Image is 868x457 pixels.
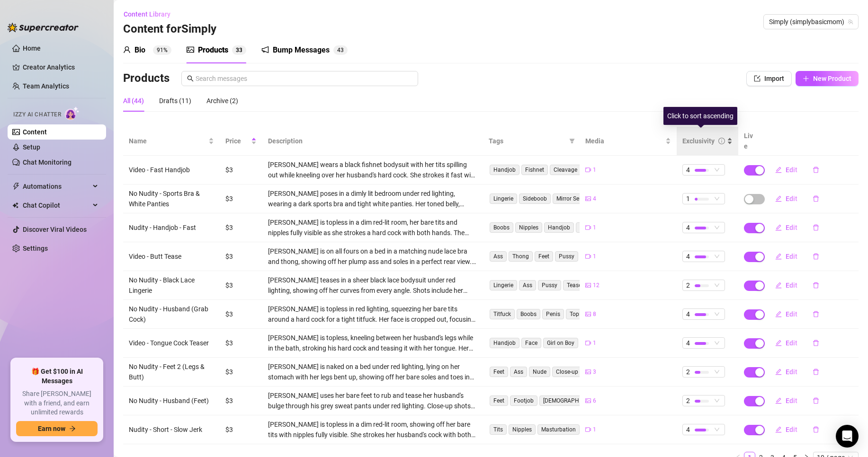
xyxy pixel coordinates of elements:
[123,271,220,300] td: No Nudity - Black Lace Lingerie
[490,309,515,319] span: Titfuck
[220,213,262,242] td: $3
[489,136,565,146] span: Tags
[273,44,330,56] div: Bump Messages
[786,253,797,260] span: Edit
[786,166,797,174] span: Edit
[23,44,41,52] a: Home
[521,165,548,175] span: Fishnet
[337,47,340,53] span: 4
[768,393,805,408] button: Edit
[268,304,477,325] div: [PERSON_NAME] is topless in red lighting, squeezing her bare tits around a hard cock for a tight ...
[593,166,596,175] span: 1
[544,222,574,233] span: Handjob
[509,251,533,262] span: Thong
[550,165,581,175] span: Cleavage
[786,339,797,347] span: Edit
[490,424,507,435] span: Tits
[775,195,782,202] span: edit
[13,110,61,119] span: Izzy AI Chatter
[225,136,249,146] span: Price
[16,421,98,436] button: Earn nowarrow-right
[768,162,805,177] button: Edit
[490,395,508,406] span: Feet
[593,194,596,203] span: 4
[552,367,582,377] span: Close-up
[786,281,797,289] span: Edit
[16,367,98,386] span: 🎁 Get $100 in AI Messages
[239,47,242,53] span: 3
[159,96,191,106] div: Drafts (11)
[220,387,262,415] td: $3
[535,251,553,262] span: Feet
[268,333,477,353] div: [PERSON_NAME] is topless, kneeling between her husband's legs while in the bath, stroking his har...
[576,222,603,233] span: Topless
[663,107,737,125] div: Click to sort ascending
[206,96,238,106] div: Archive (2)
[768,335,805,351] button: Edit
[261,46,269,53] span: notification
[268,390,477,411] div: [PERSON_NAME] uses her bare feet to rub and tease her husband's bulge through his grey sweat pant...
[187,46,194,53] span: picture
[490,367,508,377] span: Feet
[220,358,262,387] td: $3
[585,196,591,202] span: picture
[585,398,591,404] span: picture
[123,329,220,358] td: Video - Tongue Cock Teaser
[686,251,690,262] span: 4
[123,46,131,53] span: user
[746,71,792,86] button: Import
[813,340,819,346] span: delete
[686,338,690,348] span: 4
[543,338,578,348] span: Girl on Boy
[23,226,87,233] a: Discover Viral Videos
[775,224,782,231] span: edit
[268,419,477,440] div: [PERSON_NAME] is topless in a dim red-lit room, showing off her bare tits with nipples fully visi...
[515,222,542,233] span: Nipples
[585,225,591,230] span: video-camera
[775,397,782,404] span: edit
[585,311,591,317] span: picture
[23,179,90,194] span: Automations
[580,127,676,156] th: Media
[12,202,18,209] img: Chat Copilot
[123,213,220,242] td: Nudity - Handjob - Fast
[123,387,220,415] td: No Nudity - Husband (Feet)
[519,280,536,290] span: Ass
[566,309,593,319] span: Topless
[153,45,171,55] sup: 91%
[563,280,585,290] span: Tease
[123,358,220,387] td: No Nudity - Feet 2 (Legs & Butt)
[129,136,206,146] span: Name
[686,424,690,435] span: 4
[754,75,761,82] span: import
[569,138,575,144] span: filter
[738,127,762,156] th: Live
[686,367,690,377] span: 2
[490,251,507,262] span: Ass
[123,300,220,329] td: No Nudity - Husband (Grab Cock)
[813,195,819,202] span: delete
[775,426,782,433] span: edit
[517,309,540,319] span: Boobs
[268,217,477,238] div: [PERSON_NAME] is topless in a dim red-lit room, her bare tits and nipples fully visible as she st...
[768,278,805,293] button: Edit
[23,198,90,213] span: Chat Copilot
[123,96,144,106] div: All (44)
[220,156,262,185] td: $3
[23,82,69,90] a: Team Analytics
[220,415,262,444] td: $3
[529,367,550,377] span: Nude
[268,275,477,296] div: [PERSON_NAME] teases in a sheer black lace bodysuit under red lighting, showing off her curves fr...
[813,397,819,404] span: delete
[813,311,819,317] span: delete
[333,45,348,55] sup: 43
[8,23,79,32] img: logo-BBDzfeDw.svg
[585,136,663,146] span: Media
[123,242,220,271] td: Video - Butt Tease
[836,425,859,448] div: Open Intercom Messenger
[490,165,519,175] span: Handjob
[805,191,827,206] button: delete
[775,369,782,375] span: edit
[786,368,797,376] span: Edit
[813,369,819,375] span: delete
